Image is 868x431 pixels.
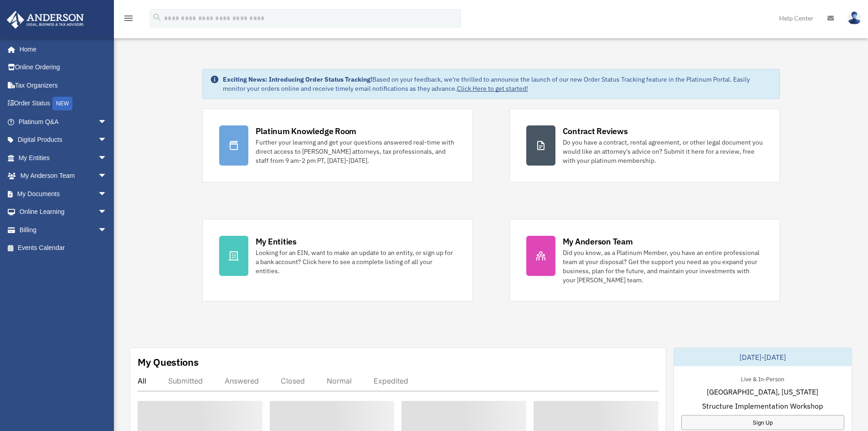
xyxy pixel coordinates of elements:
[563,236,633,247] div: My Anderson Team
[256,236,297,247] div: My Entities
[734,374,791,383] div: Live & In-Person
[4,11,87,29] img: Anderson Advisors Platinum Portal
[563,248,763,285] div: Did you know, as a Platinum Member, you have an entire professional team at your disposal? Get th...
[681,415,844,430] a: Sign Up
[707,386,818,397] span: [GEOGRAPHIC_DATA], [US_STATE]
[256,125,357,137] div: Platinum Knowledge Room
[223,75,372,83] strong: Exciting News: Introducing Order Status Tracking!
[98,149,116,167] span: arrow_drop_down
[98,203,116,222] span: arrow_drop_down
[152,12,162,22] i: search
[327,376,352,385] div: Normal
[6,149,121,167] a: My Entitiesarrow_drop_down
[98,185,116,203] span: arrow_drop_down
[281,376,305,385] div: Closed
[225,376,259,385] div: Answered
[256,138,456,165] div: Further your learning and get your questions answered real-time with direct access to [PERSON_NAM...
[6,76,121,94] a: Tax Organizers
[674,348,852,366] div: [DATE]-[DATE]
[6,94,121,113] a: Order StatusNEW
[374,376,408,385] div: Expedited
[6,40,116,58] a: Home
[457,84,528,93] a: Click Here to get started!
[123,16,134,24] a: menu
[98,221,116,239] span: arrow_drop_down
[563,138,763,165] div: Do you have a contract, rental agreement, or other legal document you would like an attorney's ad...
[6,167,121,185] a: My Anderson Teamarrow_drop_down
[202,109,473,182] a: Platinum Knowledge Room Further your learning and get your questions answered real-time with dire...
[6,131,121,149] a: Digital Productsarrow_drop_down
[6,239,121,257] a: Events Calendar
[6,113,121,131] a: Platinum Q&Aarrow_drop_down
[6,58,121,77] a: Online Ordering
[702,400,823,411] span: Structure Implementation Workshop
[98,131,116,150] span: arrow_drop_down
[6,203,121,221] a: Online Learningarrow_drop_down
[138,376,146,385] div: All
[509,219,780,301] a: My Anderson Team Did you know, as a Platinum Member, you have an entire professional team at your...
[563,125,628,137] div: Contract Reviews
[223,75,772,93] div: Based on your feedback, we're thrilled to announce the launch of our new Order Status Tracking fe...
[98,113,116,131] span: arrow_drop_down
[256,248,456,275] div: Looking for an EIN, want to make an update to an entity, or sign up for a bank account? Click her...
[509,109,780,182] a: Contract Reviews Do you have a contract, rental agreement, or other legal document you would like...
[847,11,861,25] img: User Pic
[168,376,203,385] div: Submitted
[6,185,121,203] a: My Documentsarrow_drop_down
[6,221,121,239] a: Billingarrow_drop_down
[98,167,116,186] span: arrow_drop_down
[52,97,72,110] div: NEW
[138,355,199,369] div: My Questions
[202,219,473,301] a: My Entities Looking for an EIN, want to make an update to an entity, or sign up for a bank accoun...
[123,13,134,24] i: menu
